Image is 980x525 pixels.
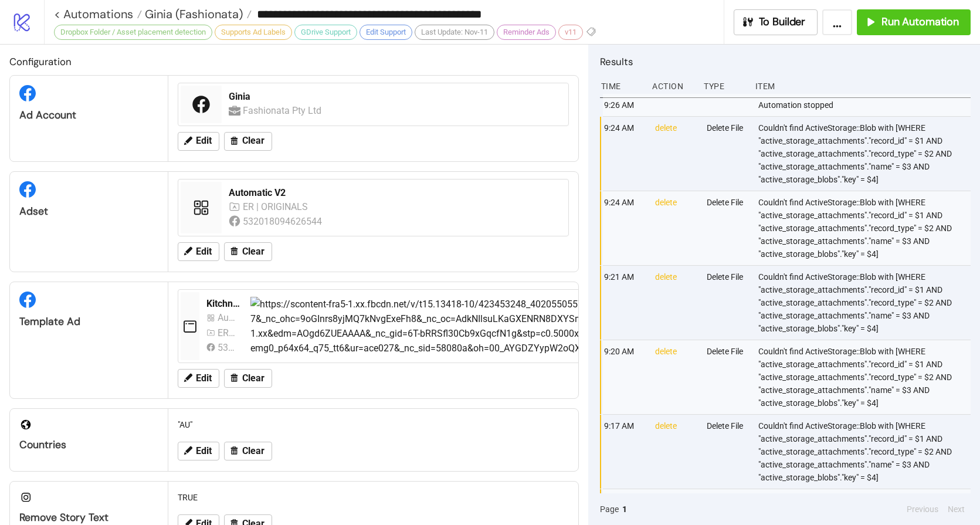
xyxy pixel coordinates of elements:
div: Remove Story Text [19,511,158,524]
button: Clear [224,132,272,151]
button: Run Automation [857,9,971,35]
div: Automation stopped [757,94,974,116]
button: Clear [224,442,272,460]
div: delete [654,415,697,489]
div: Template Ad [19,315,158,328]
span: Edit [196,446,212,456]
button: 1 [619,503,630,516]
div: 532018094626544 [243,214,324,229]
span: Clear [242,136,265,146]
button: To Builder [734,9,818,35]
div: Couldn't find ActiveStorage::Blob with [WHERE "active_storage_attachments"."record_id" = $1 AND "... [757,191,974,265]
button: Edit [178,442,219,460]
span: Clear [242,446,265,456]
div: delete [654,117,697,191]
button: Edit [178,242,219,261]
div: Adset [19,205,158,218]
div: ER | ORIGINALS [243,199,310,214]
div: Item [754,75,971,97]
div: Delete File [706,117,749,191]
div: Action [651,75,694,97]
div: Delete File [706,415,749,489]
div: GDrive Support [294,25,357,40]
button: Edit [178,132,219,151]
div: Kitchn Template [206,297,241,310]
div: 9:24 AM [603,191,646,265]
div: Automatic [218,310,236,325]
div: TRUE [173,486,574,509]
div: Type [703,75,746,97]
span: Edit [196,136,212,146]
div: Fashionata Pty Ltd [243,103,324,118]
button: Clear [224,369,272,388]
button: ... [822,9,852,35]
div: 9:17 AM [603,415,646,489]
div: delete [654,340,697,414]
div: delete [654,266,697,340]
span: Clear [242,246,265,257]
div: Couldn't find ActiveStorage::Blob with [WHERE "active_storage_attachments"."record_id" = $1 AND "... [757,340,974,414]
button: Previous [903,503,942,516]
a: Ginia (Fashionata) [142,8,252,20]
span: To Builder [759,15,806,29]
div: ER | ORIGINALS [218,326,236,340]
div: Couldn't find ActiveStorage::Blob with [WHERE "active_storage_attachments"."record_id" = $1 AND "... [757,266,974,340]
div: 9:24 AM [603,117,646,191]
div: Couldn't find ActiveStorage::Blob with [WHERE "active_storage_attachments"."record_id" = $1 AND "... [757,415,974,489]
span: Clear [242,373,265,384]
button: Next [944,503,968,516]
div: Delete File [706,191,749,265]
div: Automatic V2 [229,187,561,199]
div: Dropbox Folder / Asset placement detection [54,25,212,40]
div: Reminder Ads [497,25,556,40]
div: Couldn't find ActiveStorage::Blob with [WHERE "active_storage_attachments"."record_id" = $1 AND "... [757,117,974,191]
div: Time [600,75,643,97]
span: Edit [196,246,212,257]
button: Edit [178,369,219,388]
div: Delete File [706,266,749,340]
div: 532018094626544 [218,340,236,355]
div: Countries [19,438,158,452]
div: Edit Support [360,25,412,40]
div: 9:21 AM [603,266,646,340]
div: delete [654,191,697,265]
div: Ginia [229,90,561,103]
a: < Automations [54,8,142,20]
div: Ad Account [19,109,158,122]
div: Last Update: Nov-11 [415,25,494,40]
div: v11 [558,25,583,40]
span: Ginia (Fashionata) [142,6,243,22]
div: Supports Ad Labels [215,25,292,40]
div: 9:26 AM [603,94,646,116]
span: Run Automation [881,15,959,29]
h2: Configuration [9,54,579,69]
h2: Results [600,54,971,69]
div: "AU" [173,414,574,436]
button: Clear [224,242,272,261]
div: Delete File [706,340,749,414]
div: 9:20 AM [603,340,646,414]
span: Edit [196,373,212,384]
span: Page [600,503,619,516]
